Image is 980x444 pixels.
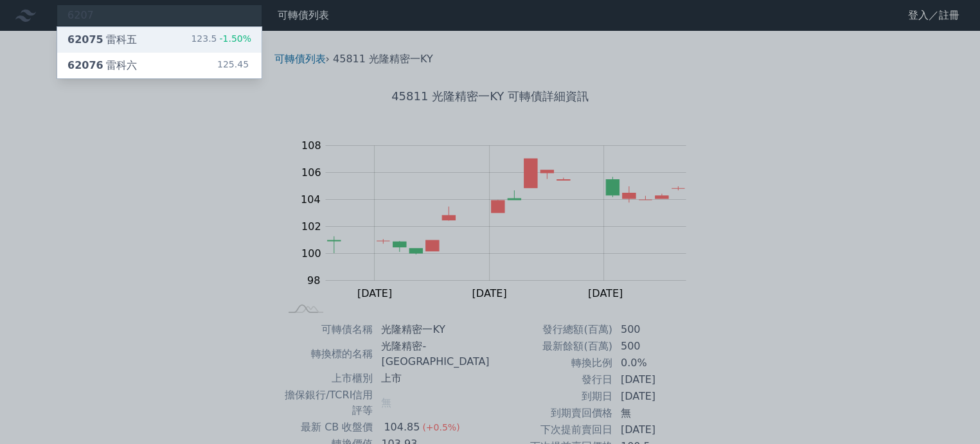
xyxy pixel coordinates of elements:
[67,58,137,73] div: 雷科六
[217,58,251,73] div: 125.45
[191,32,251,48] div: 123.5
[57,27,262,53] a: 62075雷科五 123.5-1.50%
[57,53,262,78] a: 62076雷科六 125.45
[67,33,103,46] span: 62075
[217,33,251,44] span: -1.50%
[67,59,103,71] span: 62076
[67,32,137,48] div: 雷科五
